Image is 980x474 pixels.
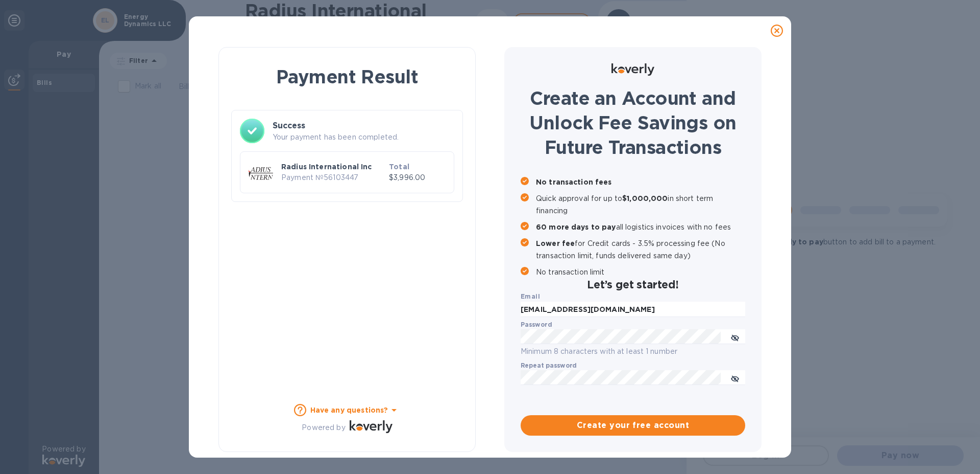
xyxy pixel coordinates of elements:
[536,239,575,247] b: Lower fee
[529,419,737,432] span: Create your free account
[310,406,388,414] b: Have any questions?
[281,172,385,183] p: Payment № 56103447
[725,327,745,347] button: toggle password visibility
[389,172,446,183] p: $3,996.00
[235,64,459,89] h1: Payment Result
[521,86,745,160] h1: Create an Account and Unlock Fee Savings on Future Transactions
[521,278,745,291] h2: Let’s get started!
[521,346,745,357] p: Minimum 8 characters with at least 1 number
[281,162,385,172] p: Radius International Inc
[521,363,577,369] label: Repeat password
[536,178,612,186] b: No transaction fees
[536,192,745,217] p: Quick approval for up to in short term financing
[611,63,654,76] img: Logo
[389,163,409,171] b: Total
[536,266,745,278] p: No transaction limit
[521,292,540,300] b: Email
[521,415,745,436] button: Create your free account
[302,422,345,433] p: Powered by
[536,221,745,233] p: all logistics invoices with no fees
[521,322,552,328] label: Password
[350,420,393,433] img: Logo
[521,302,745,317] input: Enter email address
[622,194,668,202] b: $1,000,000
[273,120,454,132] h3: Success
[536,237,745,262] p: for Credit cards - 3.5% processing fee (No transaction limit, funds delivered same day)
[273,132,454,143] p: Your payment has been completed.
[725,368,745,388] button: toggle password visibility
[536,223,616,231] b: 60 more days to pay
